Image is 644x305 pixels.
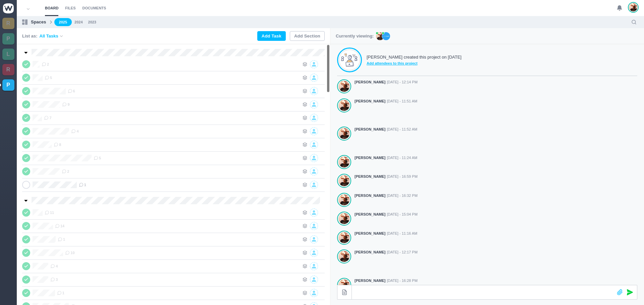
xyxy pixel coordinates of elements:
[387,278,418,284] span: [DATE] - 16:28 PM
[341,53,358,67] img: No messages
[387,155,417,161] span: [DATE] - 11:24 AM
[3,3,14,13] img: winio
[2,49,14,60] a: L
[257,31,286,41] button: Add Task
[355,231,385,236] strong: [PERSON_NAME]
[339,194,350,206] img: Antonio Lopes
[382,32,390,40] img: JT
[355,79,385,85] strong: [PERSON_NAME]
[355,98,385,104] strong: [PERSON_NAME]
[88,19,96,25] a: 2023
[387,249,418,255] span: [DATE] - 12:17 PM
[387,174,418,179] span: [DATE] - 16:59 PM
[355,193,385,199] strong: [PERSON_NAME]
[339,175,350,186] img: Antonio Lopes
[2,33,14,45] a: P
[31,19,46,25] p: Spaces
[339,213,350,224] img: Antonio Lopes
[2,18,14,29] a: R
[387,98,417,104] span: [DATE] - 11:51 AM
[387,79,418,85] span: [DATE] - 12:14 PM
[387,127,417,132] span: [DATE] - 11:52 AM
[355,278,385,284] strong: [PERSON_NAME]
[355,127,385,132] strong: [PERSON_NAME]
[54,18,72,26] a: 2025
[22,19,28,25] img: spaces
[339,128,350,139] img: Antonio Lopes
[355,174,385,179] strong: [PERSON_NAME]
[387,231,417,236] span: [DATE] - 11:16 AM
[387,212,418,217] span: [DATE] - 15:04 PM
[339,156,350,168] img: Antonio Lopes
[376,32,384,40] img: AL
[74,19,83,25] a: 2024
[336,33,374,40] p: Currently viewing:
[355,249,385,255] strong: [PERSON_NAME]
[2,64,14,75] a: R
[339,100,350,111] img: Antonio Lopes
[339,232,350,243] img: Antonio Lopes
[40,33,58,40] span: All Tasks
[367,61,462,66] span: Add attendees to this project
[629,3,637,12] img: Antonio Lopes
[339,251,350,262] img: Antonio Lopes
[387,193,418,199] span: [DATE] - 16:32 PM
[367,54,462,61] p: [PERSON_NAME] created this project on [DATE]
[22,33,64,40] div: List as:
[355,155,385,161] strong: [PERSON_NAME]
[355,212,385,217] strong: [PERSON_NAME]
[290,31,325,41] button: Add Section
[339,81,350,92] img: Antonio Lopes
[2,79,14,91] a: P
